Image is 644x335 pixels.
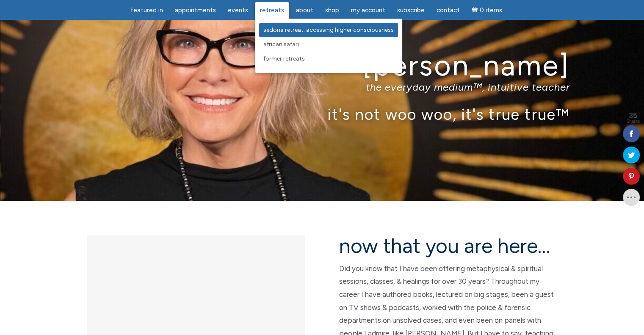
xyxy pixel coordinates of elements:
a: featured in [125,2,168,19]
a: About [291,2,318,19]
a: African Safari [259,37,398,52]
span: Shop [325,6,339,14]
h2: now that you are here… [339,235,557,257]
span: About [296,6,313,14]
i: Cart [472,6,480,14]
span: My Account [351,6,385,14]
h1: [PERSON_NAME] [75,50,570,81]
span: Former Retreats [263,55,305,62]
span: African Safari [263,41,299,48]
p: it's not woo woo, it's true true™ [75,105,570,123]
a: Sedona Retreat: Accessing Higher Consciousness [259,23,398,37]
a: Events [223,2,253,19]
span: Shares [626,119,640,124]
span: Subscribe [397,6,425,14]
span: Sedona Retreat: Accessing Higher Consciousness [263,26,394,33]
a: Contact [431,2,465,19]
a: Shop [320,2,344,19]
a: Subscribe [392,2,430,19]
span: Retreats [260,6,284,14]
a: Cart0 items [467,1,507,19]
a: Retreats [255,2,289,19]
span: 0 items [479,7,502,14]
span: featured in [130,6,163,14]
p: the everyday medium™, intuitive teacher [75,81,570,93]
a: Appointments [170,2,221,19]
span: Appointments [175,6,216,14]
span: Contact [437,6,460,14]
a: My Account [346,2,390,19]
span: Events [228,6,248,14]
span: 35 [626,112,640,119]
a: Former Retreats [259,52,398,66]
